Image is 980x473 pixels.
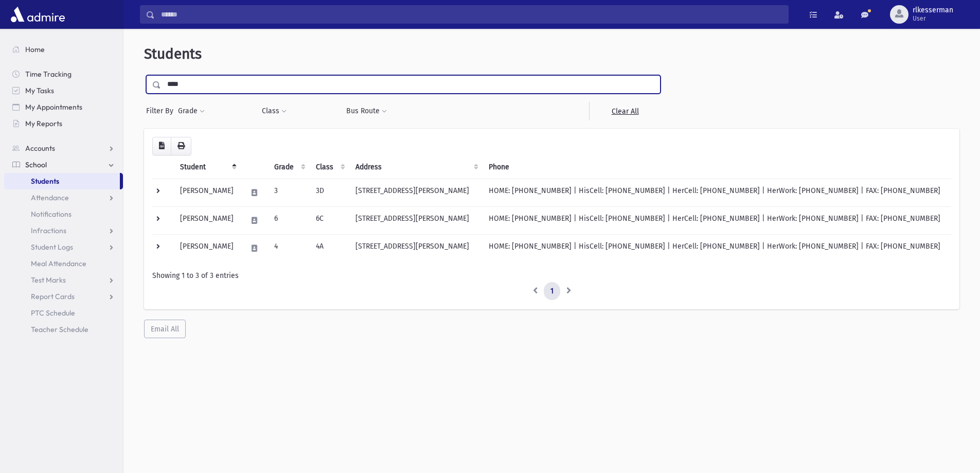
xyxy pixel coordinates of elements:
td: [PERSON_NAME] [174,179,240,206]
span: Time Tracking [25,69,72,79]
th: Phone [483,155,951,179]
td: 4 [268,234,310,262]
a: PTC Schedule [4,305,123,321]
td: HOME: [PHONE_NUMBER] | HisCell: [PHONE_NUMBER] | HerCell: [PHONE_NUMBER] | HerWork: [PHONE_NUMBER... [483,234,951,262]
button: Bus Route [346,102,387,120]
td: HOME: [PHONE_NUMBER] | HisCell: [PHONE_NUMBER] | HerCell: [PHONE_NUMBER] | HerWork: [PHONE_NUMBER... [483,206,951,234]
span: My Reports [25,119,62,128]
td: [STREET_ADDRESS][PERSON_NAME] [349,234,483,262]
span: PTC Schedule [31,308,75,318]
span: User [913,14,953,23]
a: 1 [544,282,560,301]
span: Students [144,45,202,62]
span: Meal Attendance [31,259,86,268]
button: Grade [177,102,205,120]
div: Showing 1 to 3 of 3 entries [152,270,951,281]
span: Test Marks [31,275,66,285]
td: 6C [310,206,349,234]
td: 4A [310,234,349,262]
td: [PERSON_NAME] [174,234,240,262]
th: Class: activate to sort column ascending [310,155,349,179]
a: Test Marks [4,272,123,288]
a: Time Tracking [4,66,123,82]
td: [PERSON_NAME] [174,206,240,234]
td: 3 [268,179,310,206]
input: Search [155,5,788,24]
td: [STREET_ADDRESS][PERSON_NAME] [349,179,483,206]
th: Student: activate to sort column descending [174,155,240,179]
button: Print [171,137,191,155]
button: Class [261,102,287,120]
span: Students [31,177,59,186]
a: Student Logs [4,239,123,255]
a: Teacher Schedule [4,321,123,338]
span: rlkesserman [913,6,953,14]
td: HOME: [PHONE_NUMBER] | HisCell: [PHONE_NUMBER] | HerCell: [PHONE_NUMBER] | HerWork: [PHONE_NUMBER... [483,179,951,206]
span: Report Cards [31,292,75,301]
a: Notifications [4,206,123,222]
a: Report Cards [4,288,123,305]
span: School [25,160,47,169]
a: My Reports [4,115,123,132]
button: Email All [144,320,186,338]
a: School [4,156,123,173]
a: Meal Attendance [4,255,123,272]
button: CSV [152,137,171,155]
td: [STREET_ADDRESS][PERSON_NAME] [349,206,483,234]
span: Notifications [31,209,72,219]
td: 6 [268,206,310,234]
span: Infractions [31,226,66,235]
span: My Tasks [25,86,54,95]
span: Student Logs [31,242,73,252]
span: Teacher Schedule [31,325,88,334]
a: Attendance [4,189,123,206]
a: Students [4,173,120,189]
a: My Tasks [4,82,123,99]
a: Infractions [4,222,123,239]
th: Address: activate to sort column ascending [349,155,483,179]
span: Accounts [25,144,55,153]
span: My Appointments [25,102,82,112]
span: Filter By [146,106,177,116]
a: Accounts [4,140,123,156]
span: Home [25,45,45,54]
th: Grade: activate to sort column ascending [268,155,310,179]
span: Attendance [31,193,69,202]
a: Clear All [589,102,661,120]
img: AdmirePro [8,4,67,25]
a: My Appointments [4,99,123,115]
a: Home [4,41,123,58]
td: 3D [310,179,349,206]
